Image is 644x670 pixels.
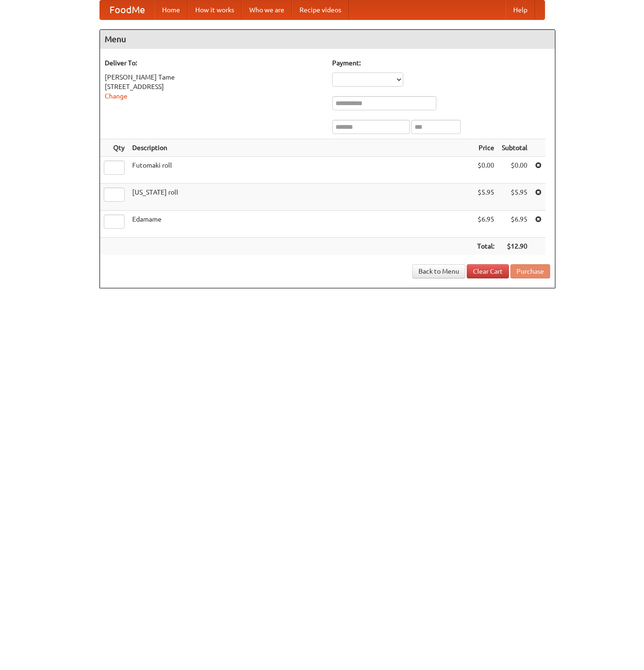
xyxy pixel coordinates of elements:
[412,264,465,278] a: Back to Menu
[105,58,323,68] h5: Deliver To:
[473,238,498,255] th: Total:
[242,0,292,19] a: Who we are
[498,211,531,238] td: $6.95
[105,92,127,100] a: Change
[128,139,473,157] th: Description
[292,0,349,19] a: Recipe videos
[105,72,323,82] div: [PERSON_NAME] Tame
[128,157,473,184] td: Futomaki roll
[100,0,154,19] a: FoodMe
[498,157,531,184] td: $0.00
[498,139,531,157] th: Subtotal
[498,184,531,211] td: $5.95
[498,238,531,255] th: $12.90
[473,184,498,211] td: $5.95
[467,264,509,278] a: Clear Cart
[154,0,188,19] a: Home
[188,0,242,19] a: How it works
[473,139,498,157] th: Price
[128,211,473,238] td: Edamame
[473,211,498,238] td: $6.95
[128,184,473,211] td: [US_STATE] roll
[100,139,128,157] th: Qty
[473,157,498,184] td: $0.00
[506,0,535,19] a: Help
[100,30,555,49] h4: Menu
[332,58,550,68] h5: Payment:
[105,82,323,91] div: [STREET_ADDRESS]
[510,264,550,278] button: Purchase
